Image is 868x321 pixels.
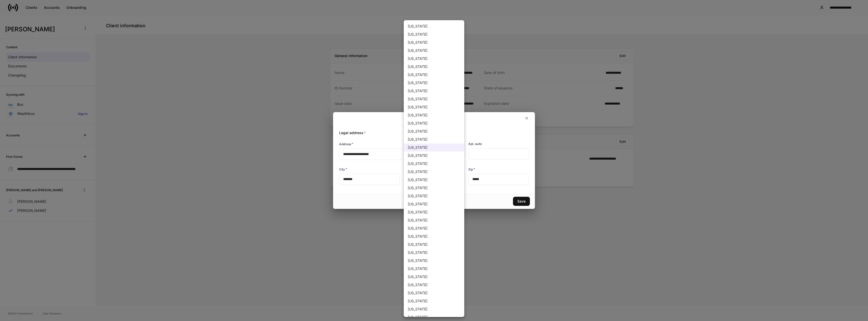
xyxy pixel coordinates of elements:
[404,160,464,168] li: [US_STATE]
[404,111,464,119] li: [US_STATE]
[404,119,464,127] li: [US_STATE]
[404,249,464,257] li: [US_STATE]
[404,127,464,135] li: [US_STATE]
[404,208,464,216] li: [US_STATE]
[404,152,464,160] li: [US_STATE]
[404,305,464,313] li: [US_STATE]
[404,192,464,200] li: [US_STATE]
[404,265,464,273] li: [US_STATE]
[404,71,464,79] li: [US_STATE]
[404,103,464,111] li: [US_STATE]
[404,95,464,103] li: [US_STATE]
[404,297,464,305] li: [US_STATE]
[404,135,464,143] li: [US_STATE]
[404,273,464,281] li: [US_STATE]
[404,22,464,30] li: [US_STATE]
[404,184,464,192] li: [US_STATE]
[404,168,464,176] li: [US_STATE]
[404,200,464,208] li: [US_STATE]
[404,289,464,297] li: [US_STATE]
[404,87,464,95] li: [US_STATE]
[404,63,464,71] li: [US_STATE]
[404,55,464,63] li: [US_STATE]
[404,216,464,224] li: [US_STATE]
[404,30,464,38] li: [US_STATE]
[404,240,464,249] li: [US_STATE]
[404,79,464,87] li: [US_STATE]
[404,38,464,46] li: [US_STATE]
[404,143,464,152] li: [US_STATE]
[404,257,464,265] li: [US_STATE]
[404,281,464,289] li: [US_STATE]
[404,46,464,55] li: [US_STATE]
[404,224,464,232] li: [US_STATE]
[404,176,464,184] li: [US_STATE]
[404,232,464,240] li: [US_STATE]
